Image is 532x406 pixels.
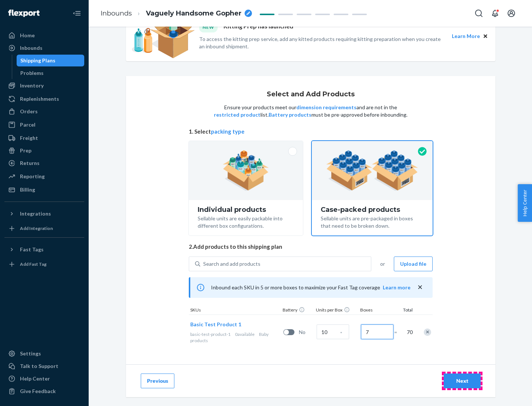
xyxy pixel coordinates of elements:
[4,93,84,105] a: Replenishments
[444,374,481,388] button: Next
[4,223,84,234] a: Add Integration
[214,111,260,118] button: restricted product
[17,55,85,66] a: Shipping Plans
[4,258,84,270] a: Add Fast Tag
[269,111,311,118] button: Battery products
[20,186,35,193] div: Billing
[20,350,41,357] div: Settings
[211,128,245,135] button: packing type
[20,69,44,77] div: Problems
[20,159,40,167] div: Returns
[317,324,349,339] input: Case Quantity
[100,9,132,17] a: Inbounds
[361,324,393,339] input: Number of boxes
[4,145,84,156] a: Prep
[424,328,431,336] div: Remove Item
[213,104,408,118] p: Ensure your products meet our and are not in the list. must be pre-approved before inbounding.
[146,9,242,18] span: Vaguely Handsome Gopher
[4,360,84,372] a: Talk to Support
[296,104,357,111] button: dimension requirements
[299,328,314,336] span: No
[4,106,84,117] a: Orders
[190,331,280,344] div: Baby products
[4,30,84,41] a: Home
[20,261,47,267] div: Add Fast Tag
[383,284,410,291] button: Learn more
[20,82,44,89] div: Inventory
[199,22,218,32] div: NEW
[17,67,85,79] a: Problems
[235,331,255,337] span: 0 available
[198,213,294,230] div: Sellable units are easily packable into different box configurations.
[4,157,84,169] a: Returns
[326,150,418,191] img: case-pack.59cecea509d18c883b923b81aeac6d0b.png
[20,134,38,142] div: Freight
[267,91,355,98] h1: Select and Add Products
[203,260,260,268] div: Search and add products
[488,6,502,21] button: Open notifications
[190,321,241,327] span: Basic Test Product 1
[20,44,42,52] div: Inbounds
[4,373,84,385] a: Help Center
[20,388,56,395] div: Give Feedback
[281,307,314,314] div: Battery
[20,95,59,103] div: Replenishments
[190,331,231,337] span: basic-test-product-1
[141,374,174,388] button: Previous
[189,243,433,251] span: 2. Add products to this shipping plan
[4,42,84,54] a: Inbounds
[20,121,35,128] div: Parcel
[4,184,84,196] a: Billing
[321,206,424,213] div: Case-packed products
[314,307,359,314] div: Units per Box
[471,6,486,21] button: Open Search Box
[452,32,480,40] button: Learn More
[4,348,84,359] a: Settings
[396,307,414,314] div: Total
[199,35,445,50] p: To access the kitting prep service, add any kitted products requiring kitting preparation when yo...
[321,213,424,230] div: Sellable units are pre-packaged in boxes that need to be broken down.
[416,283,424,291] button: close
[359,307,396,314] div: Boxes
[198,206,294,213] div: Individual products
[189,277,433,298] div: Inbound each SKU in 5 or more boxes to maximize your Fast Tag coverage
[4,171,84,182] a: Reporting
[20,375,50,382] div: Help Center
[4,208,84,220] button: Integrations
[20,246,44,253] div: Fast Tags
[95,3,258,24] ol: breadcrumbs
[8,10,40,17] img: Flexport logo
[394,257,433,271] button: Upload file
[504,6,519,21] button: Open account menu
[189,307,281,314] div: SKUs
[4,80,84,92] a: Inventory
[380,260,385,268] span: or
[4,119,84,131] a: Parcel
[224,22,293,32] p: Kitting Prep has launched
[20,57,55,64] div: Shipping Plans
[4,244,84,255] button: Fast Tags
[4,132,84,144] a: Freight
[450,377,474,385] div: Next
[4,385,84,397] button: Give Feedback
[394,328,402,336] span: =
[223,150,269,191] img: individual-pack.facf35554cb0f1810c75b2bd6df2d64e.png
[20,147,31,154] div: Prep
[69,6,84,21] button: Close Navigation
[20,362,58,370] div: Talk to Support
[481,32,490,40] button: Close
[518,184,532,222] button: Help Center
[20,225,53,231] div: Add Integration
[190,321,241,328] button: Basic Test Product 1
[20,173,45,180] div: Reporting
[189,128,433,135] span: 1. Select
[20,32,35,39] div: Home
[20,210,51,217] div: Integrations
[405,328,413,336] span: 70
[20,108,38,115] div: Orders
